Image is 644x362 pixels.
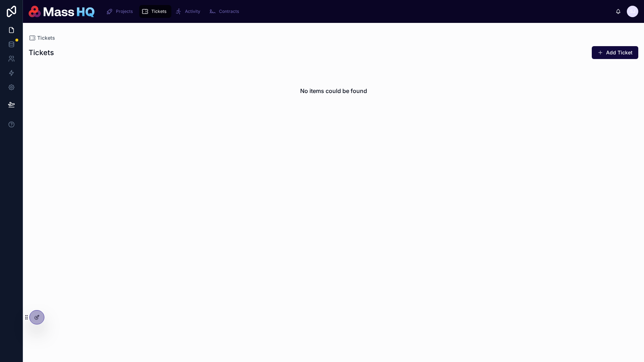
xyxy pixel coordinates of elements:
[29,34,55,41] a: Tickets
[207,5,244,18] a: Contracts
[29,6,94,17] img: App logo
[139,5,171,18] a: Tickets
[100,4,615,19] div: scrollable content
[104,5,138,18] a: Projects
[151,9,166,14] span: Tickets
[29,48,54,58] h1: Tickets
[300,87,367,95] h2: No items could be found
[219,9,239,14] span: Contracts
[173,5,205,18] a: Activity
[630,9,635,14] span: SJ
[592,46,638,59] button: Add Ticket
[37,34,55,41] span: Tickets
[116,9,133,14] span: Projects
[185,9,200,14] span: Activity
